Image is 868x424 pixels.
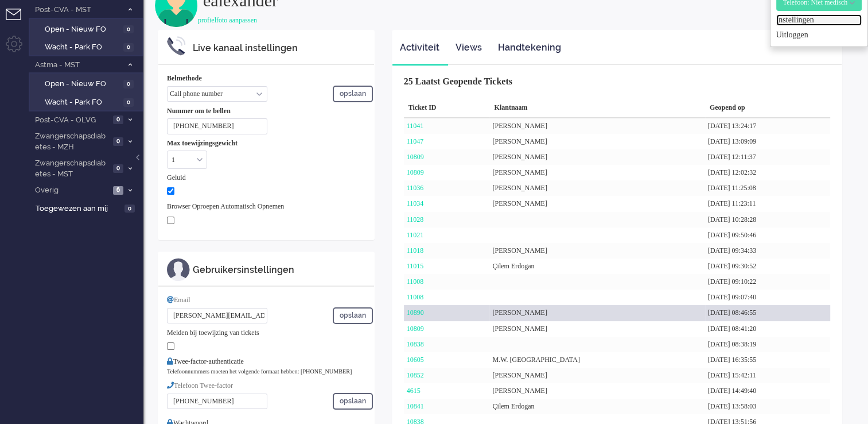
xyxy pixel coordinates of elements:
[198,16,257,24] a: profielfoto aanpassen
[705,149,830,165] div: [DATE] 12:11:37
[407,356,424,364] a: 10605
[407,371,424,379] a: 10852
[123,80,134,88] span: 0
[6,36,32,61] li: Admin menu
[407,277,424,286] a: 11008
[113,186,123,195] span: 6
[705,274,830,290] div: [DATE] 09:10:22
[407,309,424,317] a: 10890
[33,115,110,126] span: Post-CVA - OLVG
[113,137,123,146] span: 0
[333,307,373,324] button: opslaan
[33,185,110,196] span: Overig
[45,42,120,53] span: Wacht - Park FO
[33,158,110,179] span: Zwangerschapsdiabetes - MST
[113,164,123,173] span: 0
[705,259,830,274] div: [DATE] 09:30:52
[407,325,424,333] a: 10809
[167,202,365,211] div: Browser Oproepen Automatisch Opnemen
[489,98,704,118] div: Klantnaam
[45,79,120,90] span: Open - Nieuw FO
[705,228,830,243] div: [DATE] 09:50:46
[407,340,424,348] a: 10838
[45,97,120,108] span: Wacht - Park FO
[489,399,704,414] div: Çilem Erdogan
[489,368,704,383] div: [PERSON_NAME]
[33,202,143,214] a: Toegewezen aan mij 0
[705,180,830,196] div: [DATE] 11:25:08
[407,168,424,176] a: 10809
[776,14,862,26] a: Instellingen
[193,42,365,55] div: Live kanaal instellingen
[123,43,134,52] span: 0
[407,137,424,145] a: 11047
[407,231,424,239] a: 11021
[392,34,447,62] a: Activiteit
[705,118,830,134] div: [DATE] 13:24:17
[489,165,704,180] div: [PERSON_NAME]
[776,29,862,41] a: Uitloggen
[167,139,238,147] b: Max toewijzingsgewicht
[167,173,365,183] div: Geluid
[489,321,704,337] div: [PERSON_NAME]
[33,131,110,152] span: Zwangerschapsdiabetes - MZH
[407,153,424,161] a: 10809
[705,399,830,414] div: [DATE] 13:58:03
[407,262,424,270] a: 11015
[448,34,489,62] a: Views
[167,258,190,281] img: ic_m_profile.svg
[705,98,830,118] div: Geopend op
[705,134,830,149] div: [DATE] 13:09:09
[123,25,134,34] span: 0
[33,40,142,53] a: Wacht - Park FO 0
[705,337,830,352] div: [DATE] 08:38:19
[333,393,373,410] button: opslaan
[705,290,830,305] div: [DATE] 09:07:40
[489,118,704,134] div: [PERSON_NAME]
[123,98,134,107] span: 0
[333,86,373,102] button: opslaan
[167,107,231,115] b: Nummer om te bellen
[489,352,704,368] div: M.W. [GEOGRAPHIC_DATA]
[489,383,704,399] div: [PERSON_NAME]
[489,243,704,259] div: [PERSON_NAME]
[33,5,122,16] span: Post-CVA - MST
[167,368,352,375] small: Telefoonnummers moeten het volgende formaat hebben: [PHONE_NUMBER]
[705,305,830,321] div: [DATE] 08:46:55
[407,293,424,301] a: 11008
[489,149,704,165] div: [PERSON_NAME]
[705,321,830,337] div: [DATE] 08:41:20
[124,205,135,213] span: 0
[489,259,704,274] div: Çilem Erdogan
[407,122,424,130] a: 11041
[404,76,512,86] b: 25 Laatst Geopende Tickets
[167,357,365,367] div: Twee-factor-authenticatie
[404,98,490,118] div: Ticket ID
[407,387,421,395] a: 4615
[705,212,830,228] div: [DATE] 10:28:28
[113,115,123,124] span: 0
[33,77,142,90] a: Open - Nieuw FO 0
[33,60,122,71] span: Astma - MST
[489,305,704,321] div: [PERSON_NAME]
[193,264,365,277] div: Gebruikersinstellingen
[705,383,830,399] div: [DATE] 14:49:40
[167,118,267,134] input: +316123456890
[705,196,830,211] div: [DATE] 11:23:11
[407,199,424,207] a: 11034
[489,134,704,149] div: [PERSON_NAME]
[6,9,32,34] li: Tickets menu
[491,34,569,62] a: Handtekening
[705,165,830,180] div: [DATE] 12:02:32
[705,368,830,383] div: [DATE] 15:42:11
[407,215,424,223] a: 11028
[167,74,202,82] b: Belmethode
[45,24,120,35] span: Open - Nieuw FO
[33,22,142,35] a: Open - Nieuw FO 0
[167,381,365,391] div: Telefoon Twee-factor
[489,180,704,196] div: [PERSON_NAME]
[33,95,142,108] a: Wacht - Park FO 0
[36,203,121,214] span: Toegewezen aan mij
[407,184,424,192] a: 11036
[167,328,365,338] div: Melden bij toewijzing van tickets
